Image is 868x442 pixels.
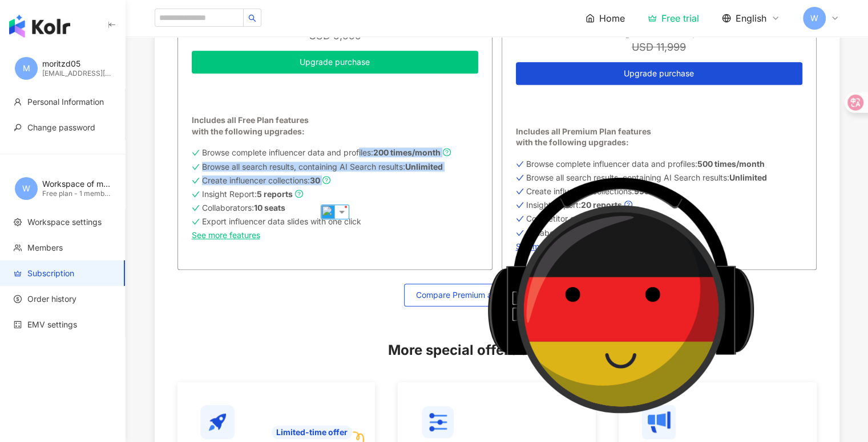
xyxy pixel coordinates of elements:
[27,216,102,228] span: Workspace settings
[200,405,235,439] img: Exclusive Startup plan for startups
[14,98,22,106] span: user
[643,96,675,105] span: Free trial
[42,178,111,190] div: Workspace of moritzd05
[607,41,711,53] div: USD 11,999
[177,341,817,360] div: More special offers and services
[516,126,802,148] div: Includes all Premium Plan features with the following upgrades:
[248,14,256,22] span: search
[318,85,351,94] span: Free trial
[202,190,293,199] span: Insight Report:
[810,12,818,24] span: W
[192,231,478,240] a: See more features
[736,12,766,24] span: English
[478,148,764,432] img: wAYzq7R.png
[192,162,200,171] span: check
[405,162,443,171] strong: Unlimited
[27,122,95,133] span: Change password
[443,148,451,156] span: question-circle
[516,62,802,85] button: Upgrade purchase
[516,89,802,112] button: Free trial
[257,189,293,199] strong: 5 reports
[300,58,370,67] span: Upgrade purchase
[42,58,111,69] div: moritzd05
[14,321,22,329] span: calculator
[599,12,625,24] span: Home
[416,290,565,300] span: Compare Premium and Advanced plans
[254,203,285,212] strong: 10 seats
[192,78,478,101] button: Free trial
[202,176,320,185] span: Create influencer collections:
[192,148,200,157] span: check
[421,405,455,439] img: Customized enterprise solutions
[192,176,200,185] span: check
[22,182,30,195] span: W
[27,268,74,279] span: Subscription
[27,242,63,253] span: Members
[202,148,441,157] span: Browse complete influencer data and profiles:
[192,217,200,226] span: check
[27,96,104,108] span: Personal Information
[607,7,686,39] div: 9,599
[27,319,77,330] span: EMV settings
[192,114,478,137] div: Includes all Free Plan features with the following upgrades:
[322,176,330,184] span: question-circle
[14,295,22,303] span: dollar
[192,190,200,199] span: check
[202,162,443,171] span: Browse all search results, containing AI Search results:
[295,190,303,198] span: question-circle
[586,12,625,24] a: Home
[202,203,285,212] span: Collaborators:
[404,284,590,306] a: Compare Premium and Advanced plansright
[310,175,320,185] strong: 30
[192,51,478,73] button: Upgrade purchase
[624,69,694,78] span: Upgrade purchase
[373,148,441,157] strong: 200 times/month
[9,15,70,38] img: logo
[14,124,22,132] span: key
[272,425,352,439] div: Limited-time offer
[42,189,111,199] div: Free plan - 1 member(s)
[202,217,361,226] span: Export influencer data slides with one click
[192,203,200,212] span: check
[27,293,76,305] span: Order history
[42,69,111,79] div: [EMAIL_ADDRESS][DOMAIN_NAME]
[23,62,30,75] span: M
[648,13,699,24] a: Free trial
